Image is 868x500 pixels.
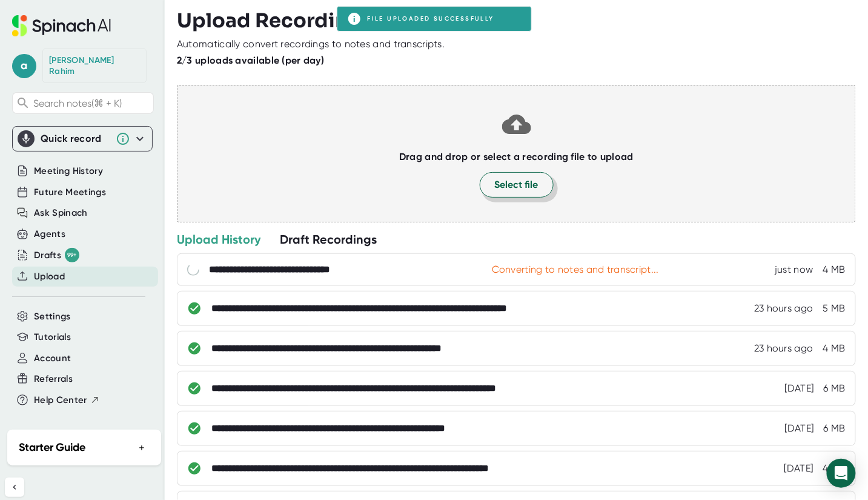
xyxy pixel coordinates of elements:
div: Open Intercom Messenger [827,459,856,488]
div: Automatically convert recordings to notes and transcripts. [177,38,445,50]
button: Future Meetings [34,185,106,199]
span: a [12,54,36,78]
button: Agents [34,227,65,241]
div: 99+ [65,248,79,262]
button: Tutorials [34,330,71,344]
span: Select file [495,178,538,192]
span: Help Center [34,393,87,407]
div: 10/2/2025, 8:22:19 AM [784,462,813,475]
div: Upload History [177,232,260,247]
div: 6 MB [824,382,846,395]
b: Drag and drop or select a recording file to upload [399,151,634,162]
h2: Starter Guide [19,439,85,456]
button: Collapse sidebar [5,478,24,497]
div: Drafts [34,248,79,262]
button: Help Center [34,393,100,407]
div: Draft Recordings [280,232,377,247]
div: Converting to notes and transcript... [492,264,659,276]
button: Account [34,352,71,365]
h3: Upload Recording [177,9,856,32]
div: 10/6/2025, 1:26:45 AM [754,302,813,315]
button: Meeting History [34,164,103,178]
div: 5 MB [823,302,846,315]
div: Abdul Rahim [49,55,140,76]
span: Search notes (⌘ + K) [33,98,150,109]
div: 10/3/2025, 8:24:38 AM [785,422,814,435]
div: Quick record [18,127,147,151]
div: 10/6/2025, 1:26:33 AM [754,342,813,355]
div: 4 MB [823,264,846,276]
button: Upload [34,270,65,284]
button: Drafts 99+ [34,248,79,262]
div: 4 MB [823,342,846,355]
button: Settings [34,310,71,324]
b: 2/3 uploads available (per day) [177,55,324,66]
button: Ask Spinach [34,206,88,220]
button: Select file [480,172,554,198]
div: 10/7/2025, 1:02:37 AM [775,264,813,276]
div: 6 MB [824,422,846,435]
button: + [134,439,150,456]
button: Referrals [34,372,73,386]
div: Quick record [41,133,110,145]
div: 10/3/2025, 8:24:50 AM [785,382,814,395]
div: 4 MB [823,462,846,475]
